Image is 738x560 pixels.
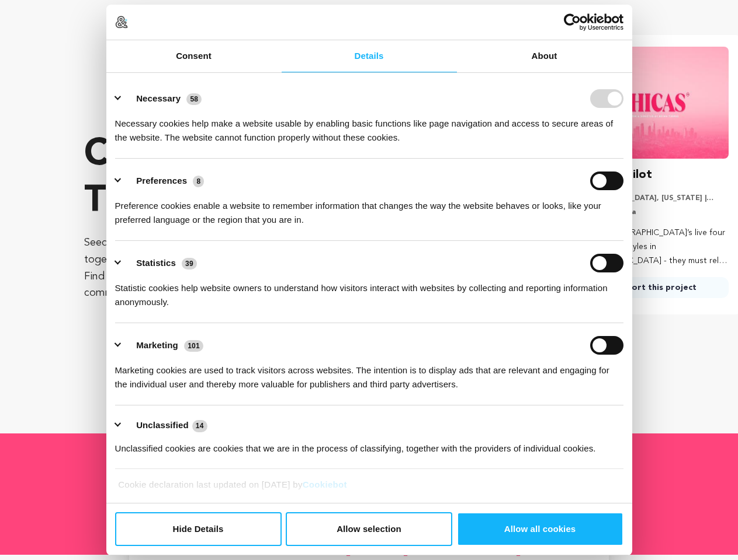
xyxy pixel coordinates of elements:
[115,355,623,391] div: Marketing cookies are used to track visitors across websites. The intention is to display ads tha...
[578,277,729,298] a: Support this project
[84,132,338,225] p: Crowdfunding that .
[106,40,282,72] a: Consent
[115,272,623,309] div: Statistic cookies help website owners to understand how visitors interact with websites by collec...
[182,258,197,269] span: 39
[136,340,178,350] label: Marketing
[115,108,623,145] div: Necessary cookies help make a website usable by enabling basic functions like page navigation and...
[109,478,629,501] div: Cookie declaration last updated on [DATE] by
[115,512,282,546] button: Hide Details
[115,190,623,227] div: Preference cookies enable a website to remember information that changes the way the website beha...
[186,93,202,105] span: 58
[282,40,457,72] a: Details
[578,47,729,159] img: CHICAS Pilot image
[115,418,214,433] button: Unclassified (14)
[457,512,623,546] button: Allow all cookies
[115,89,209,108] button: Necessary (58)
[136,176,187,185] label: Preferences
[136,93,181,103] label: Necessary
[115,171,212,190] button: Preferences (8)
[115,16,128,29] img: logo
[115,336,211,355] button: Marketing (101)
[184,340,203,352] span: 101
[136,258,176,268] label: Statistics
[115,433,623,456] div: Unclassified cookies are cookies that we are in the process of classifying, together with the pro...
[84,235,338,302] p: Seed&Spark is where creators and audiences work together to bring incredible new projects to life...
[578,226,729,268] p: Four [DEMOGRAPHIC_DATA]’s live four different lifestyles in [GEOGRAPHIC_DATA] - they must rely on...
[457,40,632,72] a: About
[193,176,204,187] span: 8
[578,208,729,217] p: Comedy, Drama
[578,194,729,203] p: [GEOGRAPHIC_DATA], [US_STATE] | Series
[521,13,623,31] a: Usercentrics Cookiebot - opens in a new window
[286,512,452,546] button: Allow selection
[303,480,347,489] a: Cookiebot
[115,254,205,272] button: Statistics (39)
[192,420,207,432] span: 14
